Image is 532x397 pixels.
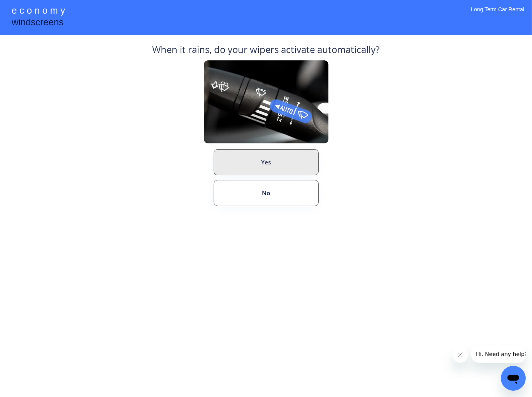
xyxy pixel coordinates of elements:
[214,149,319,175] button: Yes
[214,180,319,206] button: No
[5,5,56,12] span: Hi. Need any help?
[501,366,526,391] iframe: Button to launch messaging window
[153,43,380,60] div: When it rains, do your wipers activate automatically?
[12,16,63,31] div: windscreens
[453,347,468,363] iframe: Close message
[204,60,328,143] img: Rain%20Sensor%20Example.png
[12,4,65,19] div: e c o n o m y
[471,346,526,363] iframe: Message from company
[471,6,524,23] div: Long Term Car Rental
